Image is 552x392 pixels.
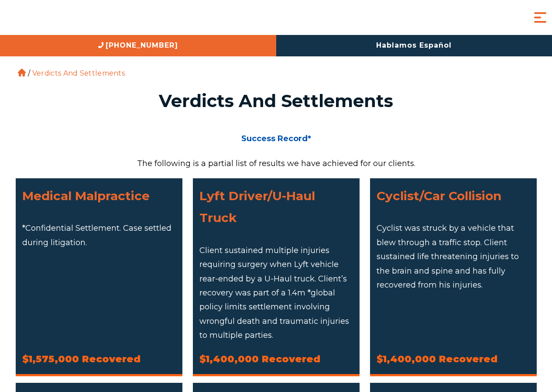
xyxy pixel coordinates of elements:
[531,9,549,26] button: Menu
[21,92,531,110] h1: Verdicts And Settlements
[377,185,530,207] h3: Cyclist/Car Collision
[18,69,26,76] a: Home
[7,10,111,26] img: Auger & Auger Accident and Injury Lawyers Logo
[199,185,353,229] h3: Lyft Driver/U-Haul Truck
[22,185,176,207] h3: Medical Malpractice
[241,134,311,143] span: Success Record*
[377,221,530,292] p: Cyclist was struck by a vehicle that blew through a traffic stop. Client sustained life threateni...
[22,350,176,368] div: $1,575,000 Recovered
[30,69,127,77] li: Verdicts And Settlements
[377,350,530,368] div: $1,400,000 Recovered
[22,221,176,250] p: *Confidential Settlement. Case settled during litigation.
[199,350,353,368] div: $1,400,000 Recovered
[16,156,537,170] p: The following is a partial list of results we have achieved for our clients.
[199,243,353,343] p: Client sustained multiple injuries requiring surgery when Lyft vehicle rear-ended by a U-Haul tru...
